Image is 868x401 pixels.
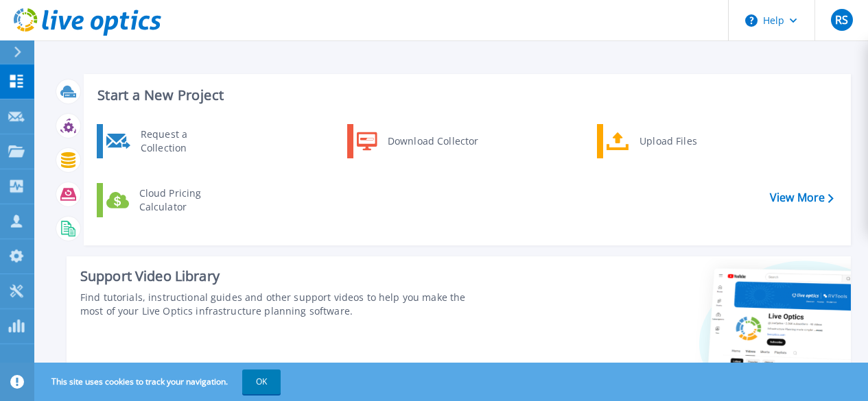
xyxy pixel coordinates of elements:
[38,369,281,394] span: This site uses cookies to track your navigation.
[132,186,234,214] div: Cloud Pricing Calculator
[80,291,488,318] div: Find tutorials, instructional guides and other support videos to help you make the most of your L...
[770,191,834,204] a: View More
[134,127,234,155] div: Request a Collection
[80,267,488,285] div: Support Video Library
[97,88,833,103] h3: Start a New Project
[347,124,488,158] a: Download Collector
[242,369,281,394] button: OK
[381,127,484,155] div: Download Collector
[835,14,848,25] span: RS
[633,127,734,155] div: Upload Files
[97,183,237,217] a: Cloud Pricing Calculator
[97,124,237,158] a: Request a Collection
[597,124,738,158] a: Upload Files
